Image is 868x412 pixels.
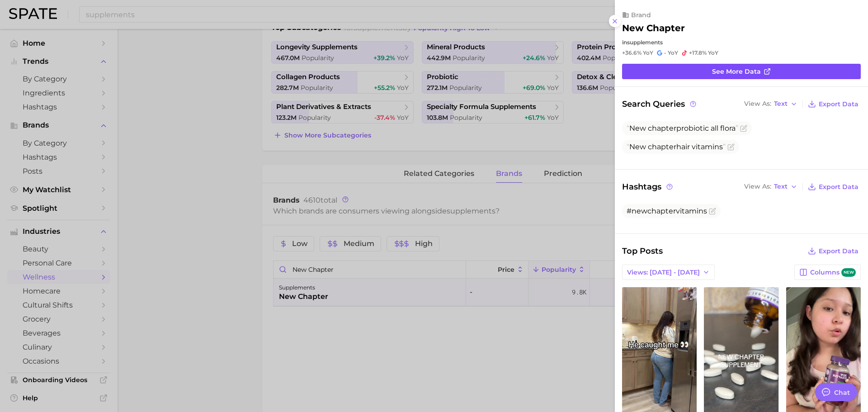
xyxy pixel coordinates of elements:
[774,101,788,106] span: Text
[627,207,707,215] span: #newchaptervitamins
[708,49,718,57] span: YoY
[819,183,859,191] span: Export Data
[622,98,698,110] span: Search Queries
[627,142,726,151] span: hair vitamins
[622,23,685,33] h2: new chapter
[810,268,856,277] span: Columns
[841,268,856,277] span: new
[627,39,663,46] span: supplements
[622,64,861,79] a: See more data
[648,124,676,133] span: chapter
[744,184,771,189] span: View As
[744,101,771,106] span: View As
[806,180,861,193] button: Export Data
[627,269,700,276] span: Views: [DATE] - [DATE]
[712,68,761,76] span: See more data
[794,265,861,280] button: Columnsnew
[819,100,859,108] span: Export Data
[727,143,735,151] button: Flag as miscategorized or irrelevant
[689,49,707,56] span: +17.8%
[622,39,861,46] div: in
[627,124,738,133] span: probiotic all flora
[622,265,715,280] button: Views: [DATE] - [DATE]
[629,124,646,133] span: New
[806,98,861,110] button: Export Data
[648,142,676,151] span: chapter
[819,247,859,255] span: Export Data
[742,98,800,110] button: View AsText
[709,208,716,215] button: Flag as miscategorized or irrelevant
[622,245,663,257] span: Top Posts
[622,49,642,56] span: +36.6%
[631,11,651,19] span: brand
[806,245,861,257] button: Export Data
[774,184,788,189] span: Text
[668,49,678,57] span: YoY
[664,49,666,56] span: -
[740,125,747,132] button: Flag as miscategorized or irrelevant
[622,180,674,193] span: Hashtags
[643,49,653,57] span: YoY
[629,142,646,151] span: New
[742,181,800,193] button: View AsText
